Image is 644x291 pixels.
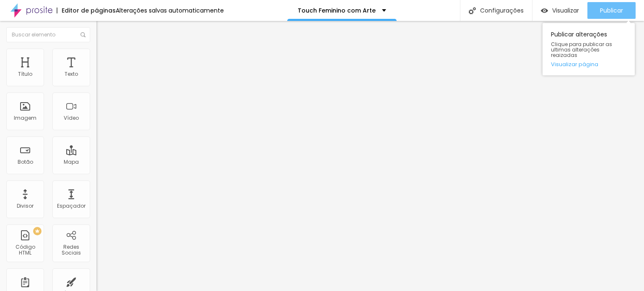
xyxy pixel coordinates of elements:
[17,203,34,209] div: Divisor
[57,8,116,13] div: Editor de páginas
[55,244,88,256] div: Redes Sociais
[552,7,579,14] span: Visualizar
[541,7,548,14] img: view-1.svg
[8,244,42,256] div: Código HTML
[551,41,626,58] span: Clique para publicar as ultimas alterações reaizadas
[96,21,644,291] iframe: Editor
[469,7,476,14] img: Icone
[600,7,623,14] span: Publicar
[6,27,90,42] input: Buscar elemento
[18,159,33,165] div: Botão
[587,2,636,19] button: Publicar
[65,71,78,77] div: Texto
[18,71,32,77] div: Título
[64,115,79,121] div: Vídeo
[80,32,86,37] img: Icone
[14,115,36,121] div: Imagem
[551,62,626,67] a: Visualizar página
[298,8,376,13] p: Touch Feminino com Arte
[64,159,79,165] div: Mapa
[532,2,587,19] button: Visualizar
[543,23,635,75] div: Publicar alterações
[57,203,86,209] div: Espaçador
[116,8,224,13] div: Alterações salvas automaticamente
